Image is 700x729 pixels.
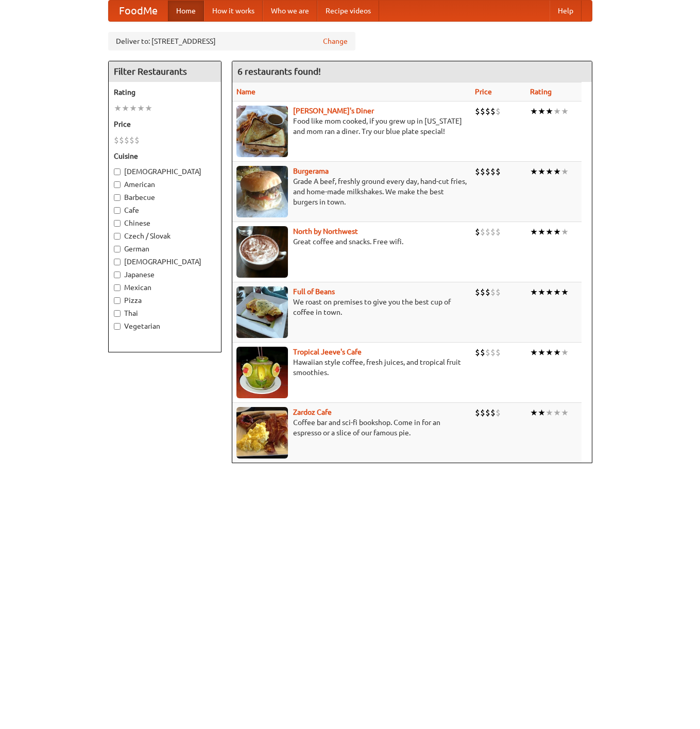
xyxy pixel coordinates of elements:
[480,166,485,177] li: $
[538,286,545,298] li: ★
[530,226,538,238] li: ★
[114,269,216,280] label: Japanese
[496,166,501,177] li: $
[236,347,288,398] img: jeeves.jpg
[490,226,496,238] li: $
[293,287,335,296] a: Full of Beans
[119,134,124,146] li: $
[561,166,569,177] li: ★
[490,407,496,418] li: $
[293,348,362,356] a: Tropical Jeeve's Cafe
[530,166,538,177] li: ★
[530,347,538,358] li: ★
[204,1,263,21] a: How it works
[475,286,480,298] li: $
[114,194,121,201] input: Barbecue
[545,226,553,238] li: ★
[114,218,216,228] label: Chinese
[538,106,545,117] li: ★
[490,166,496,177] li: $
[236,88,255,96] a: Name
[545,286,553,298] li: ★
[114,297,121,304] input: Pizza
[485,106,490,117] li: $
[122,103,129,114] li: ★
[236,106,288,157] img: sallys.jpg
[129,103,137,114] li: ★
[145,103,152,114] li: ★
[114,282,216,293] label: Mexican
[236,286,288,338] img: beans.jpg
[561,286,569,298] li: ★
[114,321,216,331] label: Vegetarian
[545,407,553,418] li: ★
[561,347,569,358] li: ★
[114,151,216,161] h5: Cuisine
[236,407,288,459] img: zardoz.jpg
[114,231,216,241] label: Czech / Slovak
[475,106,480,117] li: $
[114,87,216,97] h5: Rating
[490,347,496,358] li: $
[168,1,204,21] a: Home
[485,286,490,298] li: $
[109,61,221,82] h4: Filter Restaurants
[485,226,490,238] li: $
[236,236,467,247] p: Great coffee and snacks. Free wifi.
[553,106,561,117] li: ★
[114,233,121,240] input: Czech / Slovak
[114,246,121,252] input: German
[263,1,317,21] a: Who we are
[236,176,467,207] p: Grade A beef, freshly ground every day, hand-cut fries, and home-made milkshakes. We make the bes...
[236,116,467,137] p: Food like mom cooked, if you grew up in [US_STATE] and mom ran a diner. Try our blue plate special!
[538,166,545,177] li: ★
[124,134,129,146] li: $
[530,286,538,298] li: ★
[114,119,216,129] h5: Price
[109,1,168,21] a: FoodMe
[114,295,216,306] label: Pizza
[561,106,569,117] li: ★
[293,167,329,175] b: Burgerama
[114,181,121,188] input: American
[114,205,216,215] label: Cafe
[293,408,332,416] a: Zardoz Cafe
[114,168,121,175] input: [DEMOGRAPHIC_DATA]
[480,226,485,238] li: $
[485,407,490,418] li: $
[485,166,490,177] li: $
[496,226,501,238] li: $
[114,220,121,227] input: Chinese
[114,308,216,318] label: Thai
[553,347,561,358] li: ★
[490,286,496,298] li: $
[137,103,145,114] li: ★
[108,32,355,50] div: Deliver to: [STREET_ADDRESS]
[538,226,545,238] li: ★
[236,166,288,217] img: burgerama.jpg
[114,257,216,267] label: [DEMOGRAPHIC_DATA]
[480,106,485,117] li: $
[114,259,121,265] input: [DEMOGRAPHIC_DATA]
[545,106,553,117] li: ★
[490,106,496,117] li: $
[317,1,379,21] a: Recipe videos
[553,166,561,177] li: ★
[114,244,216,254] label: German
[530,407,538,418] li: ★
[496,286,501,298] li: $
[293,107,374,115] b: [PERSON_NAME]'s Diner
[545,347,553,358] li: ★
[530,106,538,117] li: ★
[114,310,121,317] input: Thai
[475,347,480,358] li: $
[475,407,480,418] li: $
[114,323,121,330] input: Vegetarian
[530,88,552,96] a: Rating
[134,134,140,146] li: $
[236,417,467,438] p: Coffee bar and sci-fi bookshop. Come in for an espresso or a slice of our famous pie.
[538,407,545,418] li: ★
